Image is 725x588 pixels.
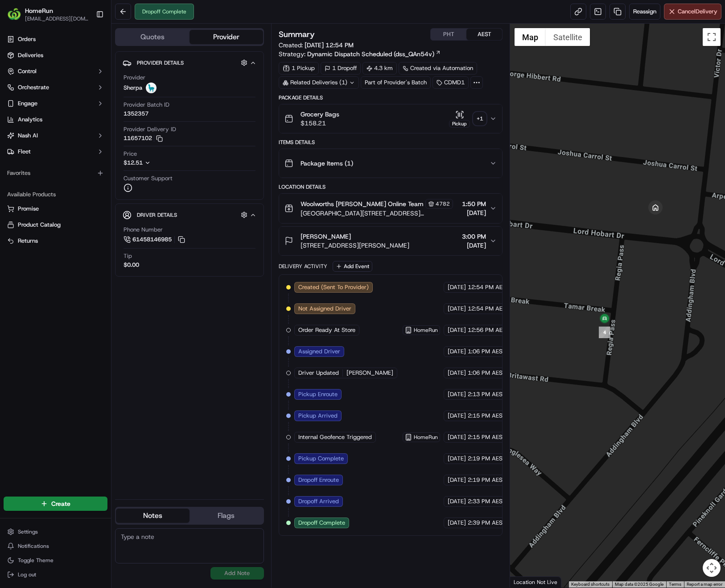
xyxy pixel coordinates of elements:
[468,326,509,334] span: 12:56 PM AEST
[298,476,339,484] span: Dropoff Enroute
[414,327,438,334] span: HomeRun
[4,554,107,567] button: Toggle Theme
[298,283,369,291] span: Created (Sent To Provider)
[301,119,339,128] span: $158.21
[18,35,36,43] span: Orders
[449,110,486,128] button: Pickup+1
[279,94,503,101] div: Package Details
[687,582,722,587] a: Report a map error
[18,528,38,535] span: Settings
[512,576,542,588] img: Google
[468,455,506,463] span: 2:19 PM AEST
[468,369,506,377] span: 1:06 PM AEST
[124,74,145,82] span: Provider
[7,205,104,213] a: Promise
[279,30,315,38] h3: Summary
[468,305,509,313] span: 12:54 PM AEST
[51,499,70,508] span: Create
[137,59,184,66] span: Provider Details
[448,412,466,420] span: [DATE]
[468,497,506,505] span: 2:33 PM AEST
[362,62,397,75] div: 4.3 km
[124,84,142,92] span: Sherpa
[4,166,107,180] div: Favorites
[124,261,139,269] div: $0.00
[298,305,351,313] span: Not Assigned Driver
[462,241,486,250] span: [DATE]
[433,76,469,89] div: CDMD1
[18,83,49,91] span: Orchestrate
[399,62,477,75] a: Created via Automation
[124,174,173,182] span: Customer Support
[4,112,107,127] a: Analytics
[474,112,486,125] div: + 1
[124,159,202,167] button: $12.51
[4,526,107,538] button: Settings
[468,412,506,420] span: 2:15 PM AEST
[4,96,107,111] button: Engage
[436,200,450,207] span: 4782
[4,568,107,581] button: Log out
[346,369,393,377] span: [PERSON_NAME]
[124,252,132,260] span: Tip
[298,348,340,356] span: Assigned Driver
[448,348,466,356] span: [DATE]
[468,283,509,291] span: 12:54 PM AEST
[466,29,502,40] button: AEST
[18,116,42,124] span: Analytics
[18,132,38,140] span: Nash AI
[298,326,355,334] span: Order Ready At Store
[18,221,61,229] span: Product Catalog
[448,390,466,398] span: [DATE]
[18,571,36,578] span: Log out
[18,99,37,108] span: Engage
[448,476,466,484] span: [DATE]
[307,50,434,58] span: Dynamic Dispatch Scheduled (dss_QAn54v)
[279,104,503,133] button: Grocery Bags$158.21Pickup+1
[307,50,441,58] a: Dynamic Dispatch Scheduled (dss_QAn54v)
[4,234,107,248] button: Returns
[189,509,263,523] button: Flags
[431,29,466,40] button: PHT
[468,519,506,527] span: 2:39 PM AEST
[468,348,506,356] span: 1:06 PM AEST
[124,101,169,109] span: Provider Batch ID
[279,149,503,178] button: Package Items (1)
[298,433,372,441] span: Internal Geofence Triggered
[703,28,721,46] button: Toggle fullscreen view
[4,4,92,25] button: HomeRunHomeRun[EMAIL_ADDRESS][DOMAIN_NAME]
[448,433,466,441] span: [DATE]
[321,62,361,75] div: 1 Dropoff
[124,150,137,158] span: Price
[462,208,486,217] span: [DATE]
[25,15,89,22] span: [EMAIL_ADDRESS][DOMAIN_NAME]
[462,199,486,208] span: 1:50 PM
[448,305,466,313] span: [DATE]
[279,227,503,255] button: [PERSON_NAME][STREET_ADDRESS][PERSON_NAME]3:00 PM[DATE]
[629,4,660,20] button: Reassign
[116,30,189,44] button: Quotes
[18,148,31,156] span: Fleet
[4,48,107,62] a: Deliveries
[448,497,466,505] span: [DATE]
[448,283,466,291] span: [DATE]
[546,28,590,46] button: Show satellite imagery
[146,83,157,93] img: sherpa_logo.png
[449,120,470,128] div: Pickup
[18,205,39,213] span: Promise
[4,218,107,232] button: Product Catalog
[664,4,721,20] button: CancelDelivery
[4,80,107,95] button: Orchestrate
[123,207,256,222] button: Driver Details
[123,55,256,70] button: Provider Details
[298,455,344,463] span: Pickup Complete
[468,390,506,398] span: 2:13 PM AEST
[301,209,459,218] span: [GEOGRAPHIC_DATA][STREET_ADDRESS][GEOGRAPHIC_DATA]
[448,519,466,527] span: [DATE]
[279,263,327,270] div: Delivery Activity
[301,110,339,119] span: Grocery Bags
[18,237,38,245] span: Returns
[25,6,53,15] button: HomeRun
[116,509,189,523] button: Notes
